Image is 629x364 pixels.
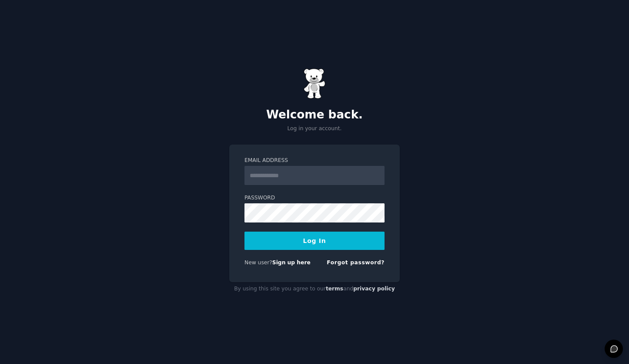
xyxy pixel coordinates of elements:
a: privacy policy [353,286,395,292]
span: New user? [244,260,272,266]
div: By using this site you agree to our and [229,282,400,296]
h2: Welcome back. [229,108,400,122]
label: Email Address [244,157,385,165]
p: Log in your account. [229,125,400,133]
a: Sign up here [272,260,311,266]
a: Forgot password? [327,260,385,266]
img: Gummy Bear [304,68,325,99]
a: terms [326,286,343,292]
button: Log In [244,232,385,250]
label: Password [244,194,385,202]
